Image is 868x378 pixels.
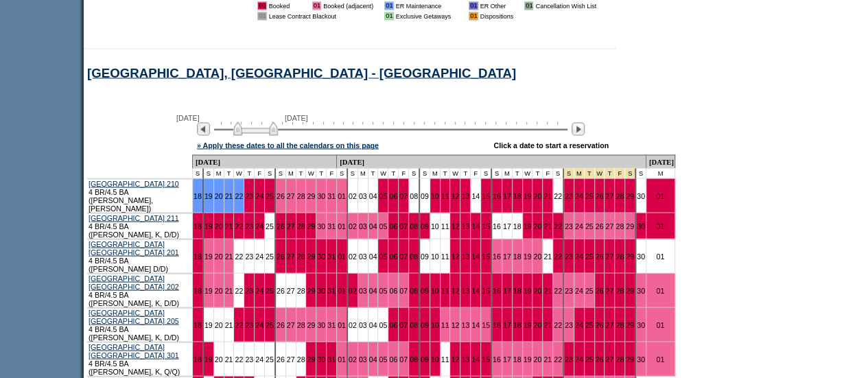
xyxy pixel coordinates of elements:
a: 12 [451,191,459,200]
a: 10 [431,286,439,294]
a: 18 [193,191,202,200]
a: 19 [204,286,213,294]
a: 04 [369,355,377,363]
a: 03 [359,355,367,363]
img: Previous [197,122,210,135]
a: 22 [235,355,243,363]
a: 18 [193,222,202,230]
td: 01 [469,1,478,10]
a: 24 [575,355,583,363]
a: 21 [225,191,233,200]
a: 21 [225,320,233,329]
a: 03 [359,222,367,230]
a: 25 [266,252,274,260]
a: 29 [626,191,634,200]
a: 31 [327,286,336,294]
a: 26 [277,355,285,363]
a: 05 [379,222,387,230]
a: 07 [399,320,408,329]
a: 17 [503,222,511,230]
a: 25 [585,355,594,363]
a: 20 [533,320,541,329]
a: 02 [349,355,357,363]
a: 27 [287,222,295,230]
a: 27 [605,320,613,329]
a: 20 [215,320,223,329]
td: 01 [469,12,478,20]
a: 05 [379,286,387,294]
a: 24 [575,286,583,294]
a: 25 [585,252,594,260]
a: 21 [543,286,552,294]
td: Exclusive Getaways [396,12,458,20]
a: 24 [255,252,263,260]
a: 26 [596,286,604,294]
a: 29 [626,355,634,363]
a: [GEOGRAPHIC_DATA], [GEOGRAPHIC_DATA] - [GEOGRAPHIC_DATA] [87,65,516,80]
a: 01 [338,320,346,329]
a: 04 [369,252,377,260]
a: 24 [255,320,263,329]
a: 21 [225,355,233,363]
a: 25 [585,320,594,329]
a: 31 [327,320,336,329]
a: 17 [503,191,511,200]
a: 21 [225,286,233,294]
a: 17 [503,286,511,294]
a: 28 [615,320,624,329]
a: 19 [204,252,213,260]
a: 29 [626,222,634,230]
a: 12 [451,320,459,329]
a: 20 [533,355,541,363]
a: 01 [338,286,346,294]
a: 14 [471,355,480,363]
a: [GEOGRAPHIC_DATA] [GEOGRAPHIC_DATA] 202 [89,274,179,290]
a: 13 [461,252,469,260]
a: 27 [605,222,613,230]
a: 26 [277,320,285,329]
a: 09 [421,320,429,329]
td: 01 [257,12,266,20]
a: 21 [543,191,552,200]
a: 20 [533,191,541,200]
a: 21 [225,252,233,260]
a: [GEOGRAPHIC_DATA] 211 [89,213,179,222]
a: » Apply these dates to all the calendars on this page [197,141,379,149]
a: 22 [554,222,562,230]
a: 29 [307,252,315,260]
a: 10 [431,252,439,260]
td: 01 [257,1,266,10]
a: 30 [637,222,645,230]
a: 08 [410,355,418,363]
a: 01 [338,252,346,260]
a: 25 [266,320,274,329]
a: 09 [421,355,429,363]
a: 28 [615,355,624,363]
a: 27 [605,286,613,294]
td: Cancellation Wish List [535,1,596,10]
a: 15 [482,286,490,294]
a: 11 [441,286,449,294]
a: 02 [349,286,357,294]
td: Dispositions [480,12,514,20]
a: [GEOGRAPHIC_DATA] [GEOGRAPHIC_DATA] 205 [89,308,179,324]
a: 16 [493,252,501,260]
div: Click a date to start a reservation [493,141,609,149]
a: 20 [215,355,223,363]
a: 27 [287,252,295,260]
a: 29 [626,320,634,329]
a: 26 [596,222,604,230]
a: 03 [359,320,367,329]
a: 12 [451,286,459,294]
a: 31 [327,191,336,200]
a: 22 [235,320,243,329]
a: 20 [215,252,223,260]
a: 27 [605,252,613,260]
a: 01 [656,252,664,260]
a: 18 [193,252,202,260]
a: 13 [461,222,469,230]
a: 20 [533,222,541,230]
a: 27 [605,355,613,363]
a: 28 [615,222,624,230]
a: 24 [575,191,583,200]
